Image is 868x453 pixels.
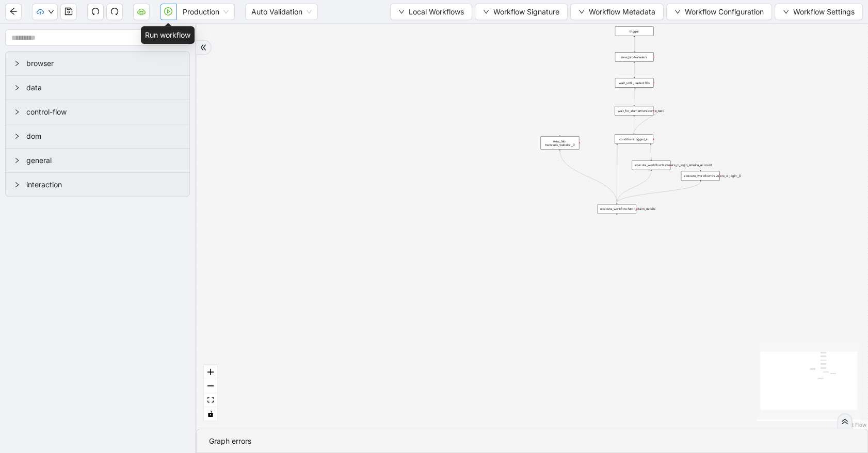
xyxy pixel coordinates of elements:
span: play-circle [164,7,172,15]
span: dom [26,131,181,142]
div: execute_workflow:travelers_cl_login_smaira_account [632,160,670,170]
button: arrow-left [5,4,22,20]
span: right [14,109,20,115]
button: undo [87,4,104,20]
span: right [14,133,20,139]
span: cloud-upload [37,8,44,15]
span: plus-circle [614,218,620,224]
span: data [26,82,181,93]
div: Graph errors [209,435,855,447]
button: toggle interactivity [204,407,217,421]
div: Run workflow [141,26,195,44]
g: Edge from conditions:logged_in to execute_workflow:fetch_claim_details [617,144,617,203]
button: downWorkflow Metadata [570,4,664,20]
span: arrow-left [9,7,18,15]
button: cloud-server [133,4,150,20]
span: down [483,9,489,15]
span: cloud-server [137,7,146,15]
div: data [6,76,189,100]
span: double-right [200,44,207,51]
span: right [14,60,20,67]
div: new_tab: travelers_website__0 [540,136,579,150]
g: Edge from new_tab: travelers_website__0 to execute_workflow:fetch_claim_details [560,150,617,203]
span: Production [183,4,229,20]
div: wait_until_loaded:30s [615,78,653,88]
button: zoom in [204,365,217,379]
div: trigger [615,26,653,36]
button: zoom out [204,379,217,393]
g: Edge from wait_for_element:welcome_text to conditions:logged_in [634,111,658,134]
span: right [14,182,20,188]
div: new_tab:travelers [615,52,653,62]
span: down [783,9,789,15]
span: Workflow Settings [793,6,855,18]
span: undo [91,7,100,15]
span: Workflow Metadata [589,6,655,18]
div: execute_workflow:travelers_cl_login__0 [681,171,720,181]
div: dom [6,124,189,148]
div: browser [6,52,189,75]
span: Workflow Signature [493,6,559,18]
span: save [65,7,73,15]
button: save [60,4,77,20]
span: double-right [841,418,848,425]
span: interaction [26,179,181,190]
span: down [398,9,405,15]
a: React Flow attribution [840,422,866,428]
span: Local Workflows [409,6,464,18]
span: Workflow Configuration [685,6,764,18]
button: redo [106,4,123,20]
button: cloud-uploaddown [32,4,58,20]
div: wait_for_element:welcome_text [615,106,653,116]
div: execute_workflow:fetch_claim_details [598,204,636,214]
span: down [674,9,681,15]
div: conditions:logged_in [615,134,653,144]
span: Auto Validation [251,4,312,20]
div: interaction [6,173,189,197]
span: general [26,155,181,166]
span: redo [110,7,119,15]
span: down [578,9,585,15]
div: general [6,149,189,172]
button: downWorkflow Settings [775,4,863,20]
button: downWorkflow Configuration [666,4,772,20]
div: execute_workflow:fetch_claim_detailsplus-circle [598,204,636,214]
span: right [14,85,20,91]
button: fit view [204,393,217,407]
span: browser [26,58,181,69]
span: down [48,9,54,15]
g: Edge from execute_workflow:travelers_cl_login_smaira_account to execute_workflow:fetch_claim_details [617,171,651,203]
span: control-flow [26,106,181,118]
button: play-circle [160,4,176,20]
button: downWorkflow Signature [475,4,568,20]
div: control-flow [6,100,189,124]
span: right [14,157,20,164]
button: downLocal Workflows [390,4,472,20]
g: Edge from execute_workflow:travelers_cl_login__0 to execute_workflow:fetch_claim_details [617,182,700,203]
